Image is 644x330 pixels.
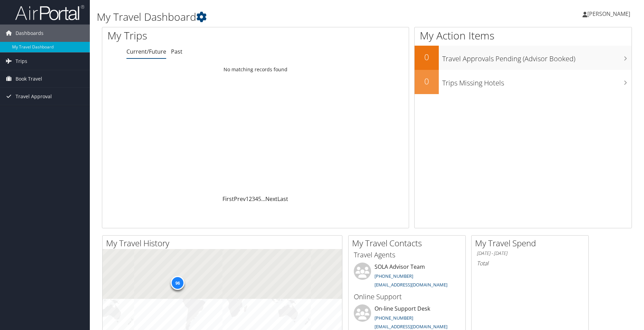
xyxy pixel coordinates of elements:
[375,273,413,279] a: [PHONE_NUMBER]
[350,263,464,291] li: SOLA Advisor Team
[442,51,632,64] h3: Travel Approvals Pending (Advisor Booked)
[16,88,52,105] span: Travel Approval
[107,28,276,43] h1: My Trips
[354,292,460,302] h3: Online Support
[234,195,246,203] a: Prev
[246,195,249,203] a: 1
[16,70,42,88] span: Book Travel
[587,10,630,18] span: [PERSON_NAME]
[375,315,413,321] a: [PHONE_NUMBER]
[255,195,258,203] a: 4
[97,10,457,24] h1: My Travel Dashboard
[477,250,583,257] h6: [DATE] - [DATE]
[126,48,166,55] a: Current/Future
[583,3,637,24] a: [PERSON_NAME]
[475,237,588,249] h2: My Travel Spend
[415,70,632,94] a: 0Trips Missing Hotels
[102,63,409,76] td: No matching records found
[354,250,460,260] h3: Travel Agents
[477,259,583,267] h6: Total
[375,282,447,288] a: [EMAIL_ADDRESS][DOMAIN_NAME]
[222,195,234,203] a: First
[258,195,261,203] a: 5
[415,46,632,70] a: 0Travel Approvals Pending (Advisor Booked)
[375,323,447,330] a: [EMAIL_ADDRESS][DOMAIN_NAME]
[415,28,632,43] h1: My Action Items
[261,195,265,203] span: …
[106,237,342,249] h2: My Travel History
[249,195,252,203] a: 2
[442,75,632,88] h3: Trips Missing Hotels
[15,4,84,21] img: airportal-logo.png
[171,276,184,290] div: 96
[16,53,27,70] span: Trips
[415,75,439,87] h2: 0
[252,195,255,203] a: 3
[415,51,439,63] h2: 0
[352,237,465,249] h2: My Travel Contacts
[16,25,44,42] span: Dashboards
[277,195,288,203] a: Last
[171,48,182,55] a: Past
[265,195,277,203] a: Next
